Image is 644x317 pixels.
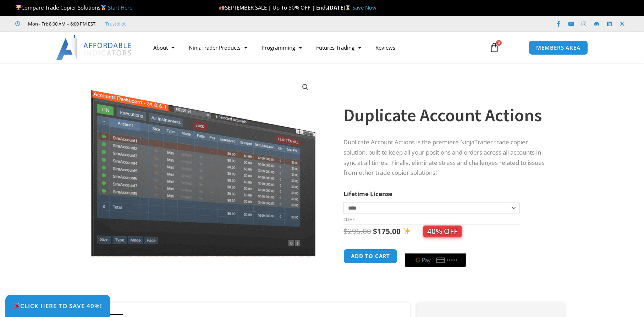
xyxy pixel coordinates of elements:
img: 🏆 [16,5,21,10]
strong: [DATE] [328,4,352,11]
text: •••••• [447,258,458,263]
button: Add to cart [343,249,397,263]
img: 🍂 [219,5,225,10]
img: LogoAI | Affordable Indicators – NinjaTrader [56,35,132,60]
span: Mon - Fri: 8:00 AM – 6:00 PM EST [26,20,95,28]
a: About [146,39,182,56]
img: 🥇 [101,5,106,10]
bdi: 175.00 [373,226,401,236]
img: ⌛ [345,5,351,10]
a: Save Now [352,4,376,11]
span: 40% OFF [423,226,462,237]
a: View full-screen image gallery [299,81,312,94]
a: Reviews [368,39,402,56]
span: Compare Trade Copier Solutions [15,4,132,11]
span: MEMBERS AREA [536,45,580,50]
nav: Menu [146,39,481,56]
a: Programming [254,39,309,56]
button: Buy with GPay [405,253,466,267]
span: 0 [496,40,502,46]
label: Lifetime License [343,190,392,198]
p: Duplicate Account Actions is the premiere NinjaTrader trade copier solution, built to keep all yo... [343,137,551,178]
img: Screenshot 2024-08-26 15414455555 [89,76,317,257]
a: Trustpilot [105,20,126,28]
a: Futures Trading [309,39,368,56]
span: Click Here to save 40%! [13,303,102,309]
img: 🎉 [14,303,20,309]
span: $ [343,226,348,236]
span: $ [373,226,377,236]
a: 🎉Click Here to save 40%! [5,295,110,317]
img: ✨ [403,227,411,235]
bdi: 295.00 [343,226,371,236]
a: MEMBERS AREA [529,40,588,55]
h1: Duplicate Account Actions [343,103,551,128]
a: Clear options [343,217,354,222]
a: NinjaTrader Products [182,39,254,56]
span: SEPTEMBER SALE | Up To 50% OFF | Ends [219,4,328,11]
a: Start Here [108,4,132,11]
a: 0 [479,37,510,58]
iframe: Secure payment input frame [403,248,467,249]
